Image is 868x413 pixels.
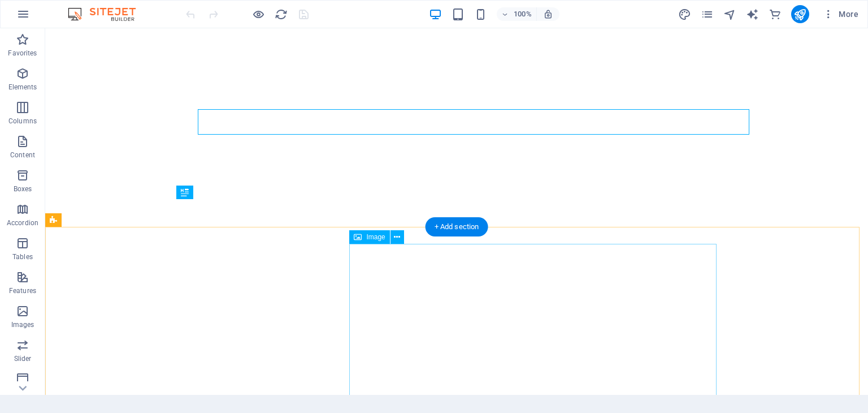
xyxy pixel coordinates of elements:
p: Boxes [14,184,32,193]
button: navigator [723,7,737,21]
p: Columns [8,117,37,126]
i: Pages (Ctrl+Alt+S) [701,8,714,21]
i: On resize automatically adjust zoom level to fit chosen device. [543,9,553,19]
span: More [823,8,858,20]
p: Images [11,320,34,329]
span: Image [366,234,385,240]
button: publish [791,5,809,23]
i: Commerce [769,8,782,21]
img: Editor Logo [65,7,150,21]
p: Tables [12,252,33,261]
button: Click here to leave preview mode and continue editing [251,7,265,21]
button: text_generator [746,7,759,21]
button: commerce [769,7,782,21]
p: Content [10,150,35,160]
p: Elements [8,83,37,92]
i: AI Writer [746,8,759,21]
h6: 100% [514,7,532,21]
i: Reload page [275,8,288,21]
button: pages [701,7,714,21]
p: Accordion [7,218,38,227]
p: Favorites [8,49,37,58]
button: reload [274,7,288,21]
p: Features [9,286,36,295]
i: Navigator [723,8,736,21]
div: + Add section [426,217,488,236]
button: 100% [497,7,537,21]
button: More [818,5,863,23]
i: Publish [793,8,806,21]
button: design [678,7,692,21]
i: Design (Ctrl+Alt+Y) [678,8,691,21]
p: Slider [14,354,32,363]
